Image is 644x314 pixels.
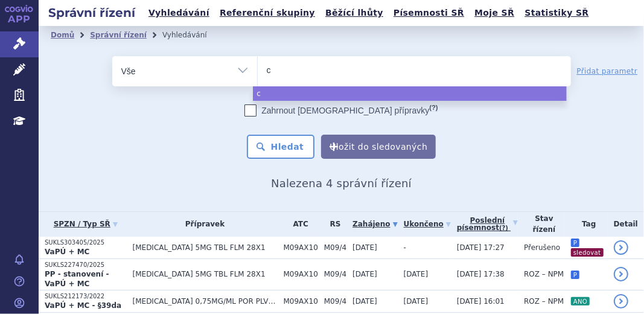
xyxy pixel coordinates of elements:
[324,270,346,278] span: M09/4
[404,297,429,306] span: [DATE]
[390,5,468,21] a: Písemnosti SŘ
[429,104,438,112] abbr: (?)
[145,5,213,21] a: Vyhledávání
[133,297,278,306] span: [MEDICAL_DATA] 0,75MG/ML POR PLV SOL 1+AD+5XSTŘ
[457,270,505,278] span: [DATE] 17:38
[322,5,387,21] a: Běžící lhůty
[127,212,278,237] th: Přípravek
[471,5,518,21] a: Moje SŘ
[608,212,644,237] th: Detail
[524,270,564,278] span: ROZ – NPM
[571,248,604,257] i: sledovat
[253,86,566,101] li: c
[51,31,74,39] a: Domů
[524,297,564,306] span: ROZ – NPM
[571,239,579,247] i: P
[521,5,592,21] a: Statistiky SŘ
[404,270,429,278] span: [DATE]
[499,225,508,232] abbr: (?)
[162,26,223,44] li: Vyhledávání
[614,240,628,255] a: detail
[404,216,451,232] a: Ukončeno
[45,270,109,288] strong: PP - stanovení - VaPÚ + MC
[45,239,127,247] p: SUKLS303405/2025
[45,216,127,232] a: SPZN / Typ SŘ
[352,243,377,252] span: [DATE]
[404,243,406,252] span: -
[133,243,278,252] span: [MEDICAL_DATA] 5MG TBL FLM 28X1
[577,65,638,77] a: Přidat parametr
[247,135,315,159] button: Hledat
[271,177,412,190] span: Nalezena 4 správní řízení
[324,297,346,306] span: M09/4
[614,267,628,281] a: detail
[457,297,505,306] span: [DATE] 16:01
[564,212,608,237] th: Tag
[90,31,147,39] a: Správní řízení
[244,104,438,117] label: Zahrnout [DEMOGRAPHIC_DATA] přípravky
[39,4,145,21] h2: Správní řízení
[321,135,436,159] button: Uložit do sledovaných
[284,297,318,306] span: M09AX10
[457,212,518,237] a: Poslednípísemnost(?)
[133,270,278,278] span: [MEDICAL_DATA] 5MG TBL FLM 28X1
[318,212,346,237] th: RS
[45,301,121,310] strong: VaPÚ + MC - §39da
[352,216,397,232] a: Zahájeno
[457,243,505,252] span: [DATE] 17:27
[45,292,127,301] p: SUKLS212173/2022
[324,243,346,252] span: M09/4
[352,270,377,278] span: [DATE]
[284,243,318,252] span: M09AX10
[278,212,318,237] th: ATC
[518,212,564,237] th: Stav řízení
[216,5,319,21] a: Referenční skupiny
[284,270,318,278] span: M09AX10
[524,243,560,252] span: Přerušeno
[352,297,377,306] span: [DATE]
[45,248,89,256] strong: VaPÚ + MC
[45,261,127,269] p: SUKLS227470/2025
[614,294,628,309] a: detail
